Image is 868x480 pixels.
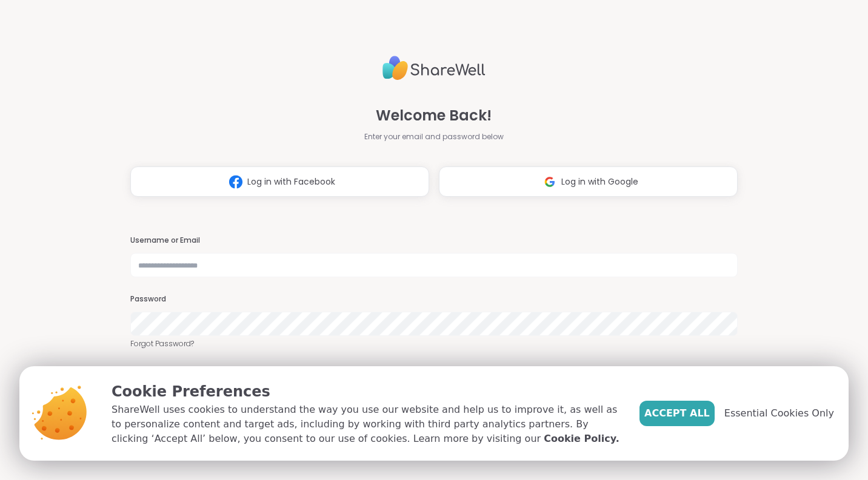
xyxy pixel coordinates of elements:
button: Log in with Google [439,166,738,197]
button: Accept All [639,401,715,426]
p: Cookie Preferences [112,381,620,403]
a: Cookie Policy. [544,432,619,446]
img: ShareWell Logo [382,51,486,85]
h3: Password [130,294,738,304]
span: Accept All [644,406,710,421]
span: Essential Cookies Only [724,406,834,421]
img: ShareWell Logomark [538,171,561,193]
a: Forgot Password? [130,338,738,349]
button: Log in with Facebook [130,166,429,197]
span: Welcome Back! [376,105,492,127]
span: Log in with Facebook [247,176,335,188]
img: ShareWell Logomark [224,171,247,193]
span: Log in with Google [561,176,638,188]
p: ShareWell uses cookies to understand the way you use our website and help us to improve it, as we... [112,403,620,446]
span: Enter your email and password below [364,131,504,142]
h3: Username or Email [130,235,738,246]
